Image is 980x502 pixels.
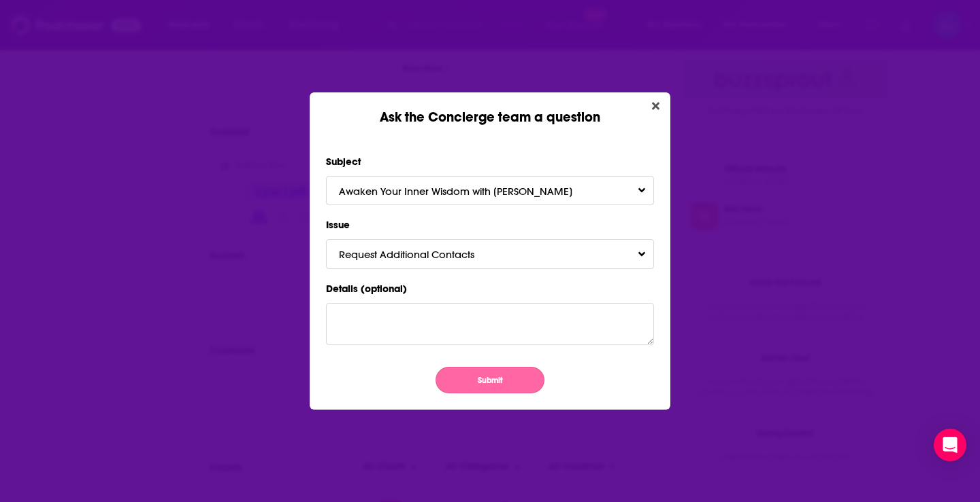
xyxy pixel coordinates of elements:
button: Submit [436,367,544,393]
span: Request Additional Contacts [339,248,502,261]
button: Awaken Your Inner Wisdom with [PERSON_NAME]Toggle Pronoun Dropdown [326,176,654,205]
label: Subject [326,153,654,171]
div: Open Intercom Messenger [934,429,966,461]
label: Issue [326,216,654,234]
button: Close [647,98,665,115]
button: Request Additional ContactsToggle Pronoun Dropdown [326,239,654,268]
div: Ask the Concierge team a question [310,92,670,126]
label: Details (optional) [326,280,654,298]
span: Awaken Your Inner Wisdom with [PERSON_NAME] [339,185,600,198]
